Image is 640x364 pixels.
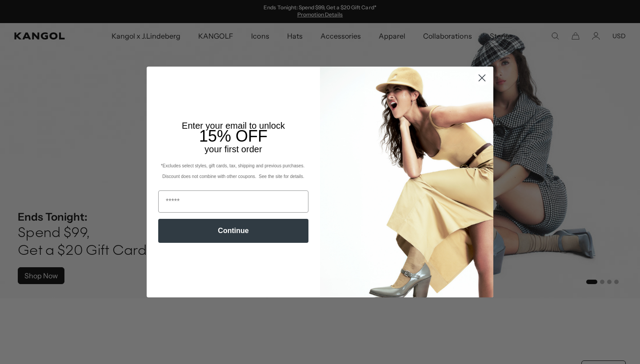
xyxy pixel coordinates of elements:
[158,219,308,243] button: Continue
[204,144,262,154] span: your first order
[182,121,285,131] span: Enter your email to unlock
[161,163,306,179] span: *Excludes select styles, gift cards, tax, shipping and previous purchases. Discount does not comb...
[158,190,308,213] input: Email
[320,67,493,297] img: 93be19ad-e773-4382-80b9-c9d740c9197f.jpeg
[199,127,268,145] span: 15% OFF
[474,70,490,86] button: Close dialog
